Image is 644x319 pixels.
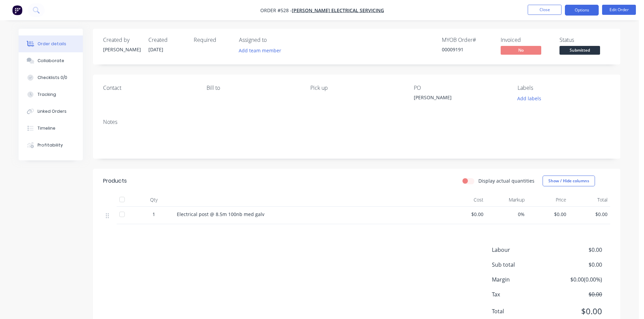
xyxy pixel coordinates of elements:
[103,119,610,125] div: Notes
[518,85,610,91] div: Labels
[572,211,608,218] span: $0.00
[148,46,163,53] span: [DATE]
[414,94,498,103] div: [PERSON_NAME]
[552,305,602,317] span: $0.00
[103,85,196,91] div: Contact
[310,85,403,91] div: Pick up
[447,211,483,218] span: $0.00
[569,193,611,207] div: Total
[103,37,140,43] div: Created by
[134,193,174,207] div: Qty
[239,37,307,43] div: Assigned to
[501,46,541,54] span: No
[528,5,562,15] button: Close
[19,35,83,52] button: Order details
[19,86,83,103] button: Tracking
[489,211,525,218] span: 0%
[103,177,127,185] div: Products
[177,211,264,217] span: Electrical post @ 8.5m 100nb med galv
[492,275,552,284] span: Margin
[38,41,66,47] div: Order details
[492,246,552,254] span: Labour
[38,75,67,81] div: Checklists 0/0
[414,85,506,91] div: PO
[235,46,285,55] button: Add team member
[552,261,602,269] span: $0.00
[445,193,486,207] div: Cost
[527,193,569,207] div: Price
[442,46,493,53] div: 00009191
[103,46,140,53] div: [PERSON_NAME]
[207,85,299,91] div: Bill to
[559,46,600,56] button: Submitted
[19,103,83,120] button: Linked Orders
[559,37,610,43] div: Status
[19,137,83,154] button: Profitability
[442,37,493,43] div: MYOB Order #
[552,246,602,254] span: $0.00
[239,46,285,55] button: Add team member
[543,176,595,186] button: Show / Hide columns
[530,211,566,218] span: $0.00
[501,37,551,43] div: Invoiced
[492,290,552,298] span: Tax
[38,91,56,98] div: Tracking
[602,5,636,15] button: Edit Order
[514,94,545,103] button: Add labels
[492,307,552,315] span: Total
[552,290,602,298] span: $0.00
[478,177,534,184] label: Display actual quantities
[152,211,155,218] span: 1
[559,46,600,54] span: Submitted
[38,108,67,114] div: Linked Orders
[148,37,186,43] div: Created
[260,7,292,14] span: Order #528 -
[19,52,83,69] button: Collaborate
[38,125,55,131] div: Timeline
[194,37,231,43] div: Required
[19,120,83,137] button: Timeline
[565,5,599,16] button: Options
[486,193,528,207] div: Markup
[552,275,602,284] span: $0.00 ( 0.00 %)
[38,58,64,64] div: Collaborate
[12,5,22,15] img: Factory
[292,7,384,14] a: [PERSON_NAME] Electrical Servicing
[38,142,63,148] div: Profitability
[492,261,552,269] span: Sub total
[19,69,83,86] button: Checklists 0/0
